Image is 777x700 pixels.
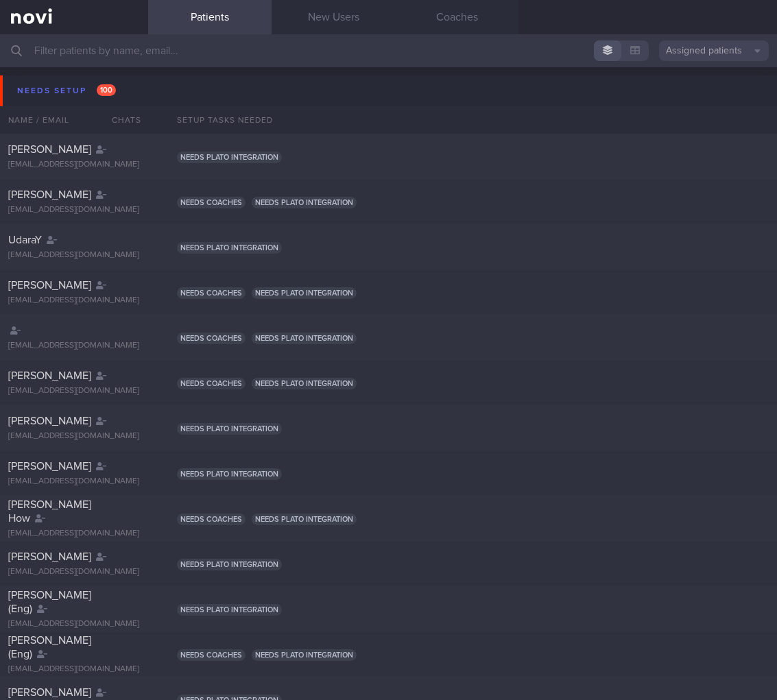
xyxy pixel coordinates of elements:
[177,649,246,661] span: Needs coaches
[8,415,91,426] span: [PERSON_NAME]
[252,649,357,661] span: Needs plato integration
[8,144,91,155] span: [PERSON_NAME]
[252,333,357,344] span: Needs plato integration
[8,234,42,245] span: UdaraY
[252,514,357,525] span: Needs plato integration
[93,106,148,134] div: Chats
[8,551,91,562] span: [PERSON_NAME]
[177,242,282,254] span: Needs plato integration
[659,40,769,61] button: Assigned patients
[8,529,140,539] div: [EMAIL_ADDRESS][DOMAIN_NAME]
[8,567,140,577] div: [EMAIL_ADDRESS][DOMAIN_NAME]
[8,341,140,351] div: [EMAIL_ADDRESS][DOMAIN_NAME]
[177,468,282,480] span: Needs plato integration
[8,370,91,381] span: [PERSON_NAME]
[8,461,91,472] span: [PERSON_NAME]
[169,106,777,134] div: Setup tasks needed
[177,333,246,344] span: Needs coaches
[8,295,140,306] div: [EMAIL_ADDRESS][DOMAIN_NAME]
[177,287,246,299] span: Needs coaches
[8,189,91,200] span: [PERSON_NAME]
[8,280,91,291] span: [PERSON_NAME]
[97,84,116,96] span: 100
[8,635,91,660] span: [PERSON_NAME] (Eng)
[8,687,91,698] span: [PERSON_NAME]
[177,152,282,163] span: Needs plato integration
[8,386,140,396] div: [EMAIL_ADDRESS][DOMAIN_NAME]
[8,431,140,442] div: [EMAIL_ADDRESS][DOMAIN_NAME]
[8,619,140,629] div: [EMAIL_ADDRESS][DOMAIN_NAME]
[8,476,140,487] div: [EMAIL_ADDRESS][DOMAIN_NAME]
[8,499,91,524] span: [PERSON_NAME] How
[177,378,246,389] span: Needs coaches
[177,604,282,616] span: Needs plato integration
[14,82,119,100] div: Needs setup
[8,250,140,261] div: [EMAIL_ADDRESS][DOMAIN_NAME]
[177,514,246,525] span: Needs coaches
[252,378,357,389] span: Needs plato integration
[177,197,246,208] span: Needs coaches
[8,205,140,215] div: [EMAIL_ADDRESS][DOMAIN_NAME]
[252,197,357,208] span: Needs plato integration
[8,160,140,170] div: [EMAIL_ADDRESS][DOMAIN_NAME]
[8,590,91,614] span: [PERSON_NAME] (Eng)
[177,559,282,570] span: Needs plato integration
[252,287,357,299] span: Needs plato integration
[177,423,282,435] span: Needs plato integration
[8,664,140,675] div: [EMAIL_ADDRESS][DOMAIN_NAME]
